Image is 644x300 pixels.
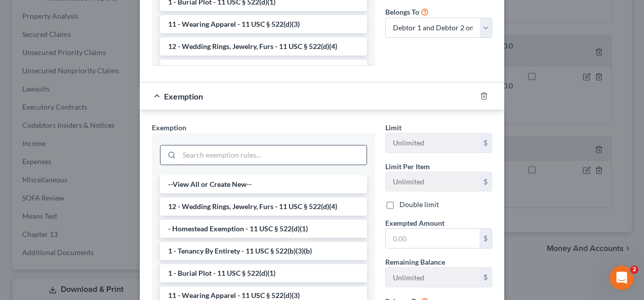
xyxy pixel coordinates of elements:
[160,242,367,260] li: 1 - Tenancy By Entirety - 11 USC § 522(b)(3)(b)
[160,220,367,238] li: - Homestead Exemption - 11 USC § 522(d)(1)
[479,133,492,153] div: $
[164,91,203,101] span: Exemption
[160,197,367,216] li: 12 - Wedding Rings, Jewelry, Furs - 11 USC § 522(d)(4)
[630,266,638,274] span: 2
[385,219,445,227] span: Exempted Amount
[160,264,367,282] li: 1 - Burial Plot - 11 USC § 522(d)(1)
[479,268,492,287] div: $
[610,266,634,290] iframe: Intercom live chat
[152,123,186,132] span: Exemption
[386,133,479,153] input: --
[385,8,419,16] span: Belongs To
[386,172,479,191] input: --
[479,172,492,191] div: $
[399,199,439,210] label: Double limit
[385,257,445,267] label: Remaining Balance
[386,229,479,248] input: 0.00
[386,268,479,287] input: --
[179,145,367,165] input: Search exemption rules...
[385,161,430,172] label: Limit Per Item
[160,15,367,33] li: 11 - Wearing Apparel - 11 USC § 522(d)(3)
[160,37,367,56] li: 12 - Wedding Rings, Jewelry, Furs - 11 USC § 522(d)(4)
[160,60,367,78] li: 13 - Animals & Livestock - 11 USC § 522(d)(3)
[385,123,401,132] span: Limit
[160,175,367,193] li: --View All or Create New--
[479,229,492,248] div: $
